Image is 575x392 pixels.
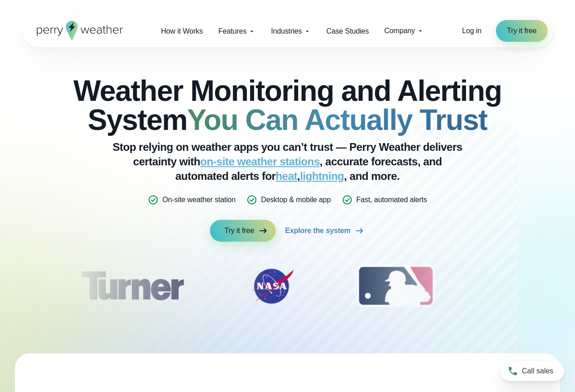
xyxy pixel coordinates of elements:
p: Desktop & mobile app [261,194,330,205]
a: Try it free [210,220,276,242]
p: On-site weather station [162,194,235,205]
p: Stop relying on weather apps you can’t trust — Perry Weather delivers certainty with , accurate f... [106,140,470,184]
a: Try it free [496,20,547,42]
img: Turner-Construction_1.svg [67,263,196,309]
span: Try it free [225,225,254,236]
div: 4 of 12 [487,263,560,309]
span: Case Studies [326,26,369,37]
span: Call sales [522,366,553,377]
strong: You Can Actually Trust [187,104,487,136]
img: NASA.svg [240,263,304,309]
a: Call sales [500,361,564,381]
a: lightning [300,170,344,182]
div: slideshow [68,263,508,313]
div: 3 of 12 [348,263,444,309]
a: Case Studies [319,22,376,40]
a: How it Works [153,22,210,40]
div: 1 of 12 [67,263,196,309]
span: Explore the system [285,225,350,236]
p: Fast, automated alerts [356,194,427,205]
img: MLB.svg [348,263,444,309]
span: Log in [462,27,482,35]
a: Explore the system [285,220,365,242]
span: Features [218,26,246,37]
a: on-site weather stations [200,155,320,168]
a: heat [275,170,297,182]
span: Company [384,25,415,36]
img: PGA.svg [487,263,560,309]
h2: Weather Monitoring and Alerting System [68,76,508,134]
span: Try it free [507,25,536,36]
a: Log in [462,25,482,36]
span: Industries [271,26,302,37]
span: How it Works [161,26,203,37]
div: 2 of 12 [240,263,304,309]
